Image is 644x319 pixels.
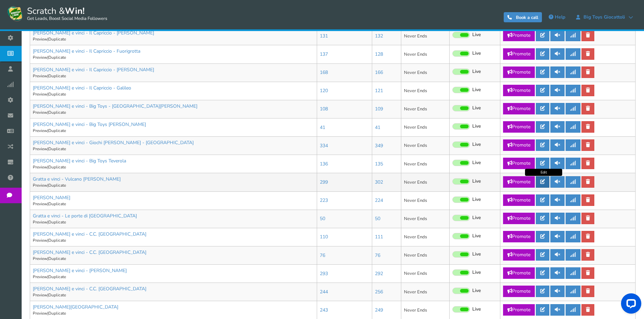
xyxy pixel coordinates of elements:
[320,289,328,295] a: 244
[375,124,380,131] a: 41
[472,178,481,185] span: Live
[33,48,140,54] a: [PERSON_NAME] e vinci - Il Capriccio - Fuorigrotta
[375,69,383,76] a: 166
[48,128,66,133] a: Duplicate
[48,110,66,115] a: Duplicate
[401,63,449,82] td: Never Ends
[48,238,66,243] a: Duplicate
[401,173,449,191] td: Never Ends
[472,306,481,313] span: Live
[48,146,66,152] a: Duplicate
[33,274,47,280] a: Preview
[375,197,383,204] a: 224
[616,291,644,319] iframe: LiveChat chat widget
[472,50,481,57] span: Live
[33,311,314,316] p: |
[401,283,449,301] td: Never Ends
[375,307,383,313] a: 249
[65,5,85,17] strong: Win!
[320,142,328,149] a: 334
[504,12,542,22] a: Book a call
[33,213,137,219] a: Gratta e vinci - Le porte di [GEOGRAPHIC_DATA]
[503,139,535,151] a: Promote
[320,33,328,39] a: 131
[27,16,107,22] small: Get Leads, Boost Social Media Followers
[33,91,314,97] p: |
[401,137,449,155] td: Never Ends
[472,251,481,258] span: Live
[503,67,535,78] a: Promote
[48,292,66,298] a: Duplicate
[472,123,481,130] span: Live
[320,307,328,313] a: 243
[401,118,449,137] td: Never Ends
[375,234,383,240] a: 111
[48,55,66,60] a: Duplicate
[33,85,131,91] a: [PERSON_NAME] e vinci - Il Capriccio - Galileo
[375,87,383,94] a: 121
[503,121,535,133] a: Promote
[503,30,535,41] a: Promote
[503,85,535,96] a: Promote
[472,87,481,93] span: Live
[33,164,47,170] a: Preview
[33,292,314,298] p: |
[33,67,154,73] a: [PERSON_NAME] e vinci - Il Capriccio - [PERSON_NAME]
[48,73,66,79] a: Duplicate
[33,292,47,298] a: Preview
[503,304,535,316] a: Promote
[320,124,325,131] a: 41
[33,249,146,256] a: [PERSON_NAME] e vinci - C.C. [GEOGRAPHIC_DATA]
[48,201,66,207] a: Duplicate
[48,36,66,42] a: Duplicate
[33,183,314,188] p: |
[33,36,47,42] a: Preview
[516,15,538,21] span: Book a call
[503,158,535,169] a: Promote
[320,179,328,185] a: 299
[33,183,47,188] a: Preview
[33,73,314,79] p: |
[320,252,325,259] a: 76
[33,219,47,225] a: Preview
[33,91,47,97] a: Preview
[375,33,383,39] a: 132
[401,228,449,246] td: Never Ends
[320,270,328,277] a: 293
[375,142,383,149] a: 349
[401,265,449,283] td: Never Ends
[33,176,121,182] a: Gratta e vinci - Vulcano [PERSON_NAME]
[33,73,47,79] a: Preview
[33,274,314,280] p: |
[320,234,328,240] a: 110
[580,15,628,20] span: Big Toys Giocattoli
[503,267,535,279] a: Promote
[320,87,328,94] a: 120
[375,289,383,295] a: 256
[33,201,314,207] p: |
[33,267,127,274] a: [PERSON_NAME] e vinci - [PERSON_NAME]
[545,12,569,23] a: Help
[33,30,154,36] a: [PERSON_NAME] e vinci - Il Capriccio - [PERSON_NAME]
[48,183,66,188] a: Duplicate
[503,176,535,188] a: Promote
[375,252,380,259] a: 76
[472,215,481,221] span: Live
[33,231,146,237] a: [PERSON_NAME] e vinci - C.C. [GEOGRAPHIC_DATA]
[33,238,47,243] a: Preview
[33,36,314,42] p: |
[33,110,314,115] p: |
[401,210,449,228] td: Never Ends
[375,106,383,112] a: 109
[375,270,383,277] a: 292
[320,215,325,222] a: 50
[472,32,481,38] span: Live
[555,14,565,20] span: Help
[33,194,70,201] a: [PERSON_NAME]
[33,128,314,134] p: |
[48,311,66,316] a: Duplicate
[33,146,47,152] a: Preview
[401,191,449,210] td: Never Ends
[320,51,328,57] a: 137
